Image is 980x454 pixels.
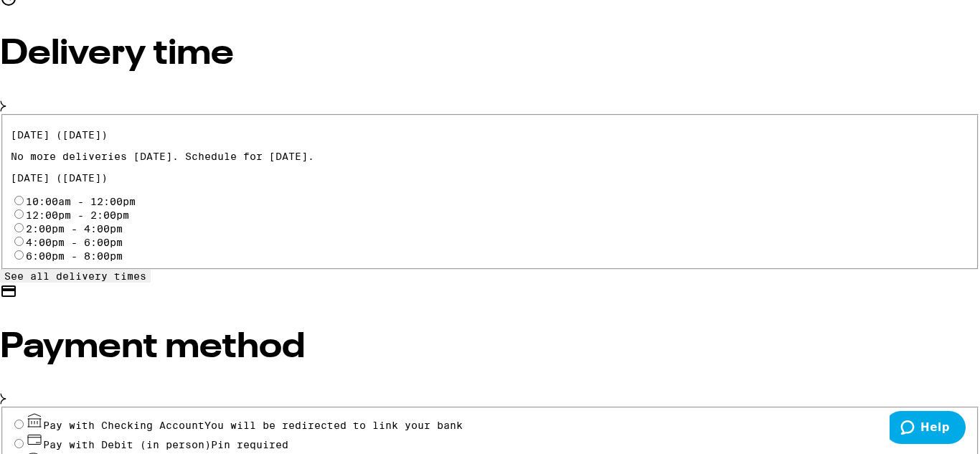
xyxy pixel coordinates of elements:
[26,196,136,207] label: 10:00am - 12:00pm
[26,209,129,221] label: 12:00pm - 2:00pm
[26,237,123,248] label: 4:00pm - 6:00pm
[11,151,970,162] div: No more deliveries [DATE]. Schedule for [DATE].
[11,172,970,184] p: [DATE] ([DATE])
[11,129,970,141] p: [DATE] ([DATE])
[43,439,211,450] span: Pay with Debit (in person)
[204,420,463,431] span: You will be redirected to link your bank
[890,411,966,447] iframe: Opens a widget where you can find more information
[26,250,123,262] label: 6:00pm - 8:00pm
[4,270,146,282] span: See all delivery times
[43,420,463,431] span: Pay with Checking Account
[26,223,123,235] label: 2:00pm - 4:00pm
[211,439,288,450] span: Pin required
